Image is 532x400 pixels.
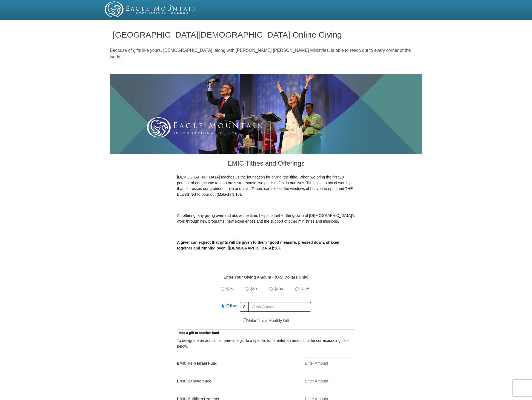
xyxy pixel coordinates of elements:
[250,287,257,291] span: $50
[248,302,311,312] input: Other Amount
[110,47,422,60] p: Because of gifts like yours, [DEMOGRAPHIC_DATA], along with [PERSON_NAME] [PERSON_NAME] Ministrie...
[301,287,309,291] span: $125
[105,1,197,17] img: EMIC
[177,378,211,384] label: EMIC Benevolence
[243,318,289,324] label: Make This a Monthly Gift
[226,303,238,308] span: Other
[274,287,283,291] span: $100
[177,174,355,197] p: [DEMOGRAPHIC_DATA] teaches us the foundation for giving: the tithe. When we bring the first 10 pe...
[303,375,355,387] input: Enter Amount
[177,240,339,250] b: A giver can expect that gifts will be given to them “good measure, pressed down, shaken together ...
[177,331,219,335] span: Add a gift to another fund
[303,357,355,369] input: Enter Amount
[226,287,233,291] span: $25
[177,213,355,224] p: An offering, any giving over and above the tithe, helps to further the growth of [DEMOGRAPHIC_DAT...
[177,338,355,349] div: To designate an additional, one-time gift to a specific fund, enter an amount in the correspondin...
[243,318,247,322] input: Make This a Monthly Gift
[177,154,355,174] h3: EMIC Tithes and Offerings
[177,361,218,366] label: EMIC Help Israel Fund
[224,275,308,279] strong: Enter Your Giving Amount - (U.S. Dollars Only)
[240,302,249,312] span: $
[113,30,419,39] h1: [GEOGRAPHIC_DATA][DEMOGRAPHIC_DATA] Online Giving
